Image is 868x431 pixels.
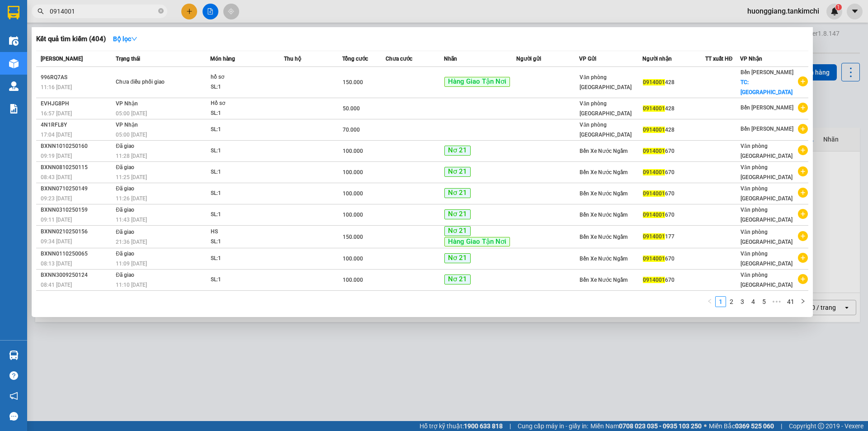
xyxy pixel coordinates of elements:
span: plus-circle [798,76,808,86]
span: right [800,298,806,304]
span: 11:26 [DATE] [116,195,147,202]
div: SL: 1 [211,254,278,264]
div: SL: 1 [211,210,278,220]
span: Văn phòng [GEOGRAPHIC_DATA] [580,74,632,90]
div: 670 [643,275,705,285]
span: message [9,412,18,421]
span: Trạng thái [116,56,140,62]
div: BXNN0210250156 [41,227,113,237]
div: SL: 1 [211,167,278,177]
div: HS [211,227,278,237]
span: Bến Xe Nước Ngầm [580,256,627,262]
span: 100.000 [343,190,363,197]
div: 670 [643,254,705,264]
span: Văn phòng [GEOGRAPHIC_DATA] [741,185,793,202]
li: 3 [737,296,748,307]
span: Bến [PERSON_NAME] [741,69,793,76]
div: EVHJG8PH [41,99,113,109]
span: 150.000 [343,234,363,240]
span: down [131,36,137,42]
span: 100.000 [343,169,363,175]
div: SL: 1 [211,275,278,285]
span: plus-circle [798,124,808,134]
span: 11:10 [DATE] [116,282,147,288]
span: Văn phòng [GEOGRAPHIC_DATA] [741,272,793,288]
span: Nhãn [444,56,457,62]
div: SL: 1 [211,189,278,199]
button: Bộ lọcdown [106,32,145,46]
div: 670 [643,168,705,177]
div: SL: 1 [211,237,278,247]
a: 41 [784,297,797,307]
span: Đã giao [116,229,134,235]
span: plus-circle [798,103,808,113]
span: 11:43 [DATE] [116,217,147,223]
span: Văn phòng [GEOGRAPHIC_DATA] [741,251,793,267]
span: 0914001 [643,79,665,85]
span: Văn phòng [GEOGRAPHIC_DATA] [741,143,793,159]
span: 0914001 [643,127,665,133]
span: Nơ 21 [444,146,471,156]
span: TT xuất HĐ [705,56,733,62]
span: 0914001 [643,105,665,112]
span: 100.000 [343,212,363,218]
span: VP Nhận [116,100,138,107]
a: 4 [748,297,758,307]
img: warehouse-icon [9,350,19,360]
span: Nơ 21 [444,209,471,219]
span: 50.000 [343,105,360,112]
div: SL: 1 [211,125,278,135]
span: Văn phòng [GEOGRAPHIC_DATA] [741,229,793,245]
span: 100.000 [343,148,363,154]
span: plus-circle [798,188,808,198]
span: Người nhận [642,56,672,62]
div: 996RQ7AS [41,73,113,82]
span: Chưa cước [386,56,412,62]
span: Nơ 21 [444,226,471,236]
div: SL: 1 [211,146,278,156]
div: 428 [643,104,705,114]
span: 05:00 [DATE] [116,132,147,138]
span: Tổng cước [342,56,368,62]
span: Bến [PERSON_NAME] [741,104,793,111]
span: 05:00 [DATE] [116,110,147,117]
span: Nơ 21 [444,275,471,284]
li: 1 [715,296,726,307]
span: 0914001 [643,169,665,175]
a: 1 [716,297,726,307]
div: 670 [643,189,705,199]
span: 09:19 [DATE] [41,153,72,159]
span: 0914001 [643,233,665,240]
span: plus-circle [798,209,808,219]
span: plus-circle [798,274,808,284]
img: warehouse-icon [9,59,19,68]
strong: Bộ lọc [113,35,137,43]
span: Món hàng [210,56,235,62]
div: BXNN0810250115 [41,163,113,172]
span: Bến Xe Nước Ngầm [580,169,627,175]
img: logo-vxr [8,6,19,19]
img: warehouse-icon [9,36,19,46]
span: Nơ 21 [444,253,471,263]
span: VP Gửi [579,56,596,62]
span: Nơ 21 [444,167,471,177]
div: BXNN0710250149 [41,184,113,194]
span: plus-circle [798,231,808,241]
span: 09:23 [DATE] [41,195,72,202]
span: 16:57 [DATE] [41,110,72,117]
div: 428 [643,125,705,135]
input: Tìm tên, số ĐT hoặc mã đơn [50,6,156,16]
div: hồ sơ [211,72,278,82]
span: Đã giao [116,164,134,171]
span: notification [9,392,18,400]
span: left [707,298,712,304]
a: 5 [759,297,769,307]
div: 428 [643,78,705,87]
span: Đã giao [116,272,134,278]
span: 08:41 [DATE] [41,282,72,288]
span: 08:13 [DATE] [41,260,72,267]
li: Next Page [797,296,808,307]
span: VP Nhận [116,122,138,128]
span: 08:43 [DATE] [41,174,72,180]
